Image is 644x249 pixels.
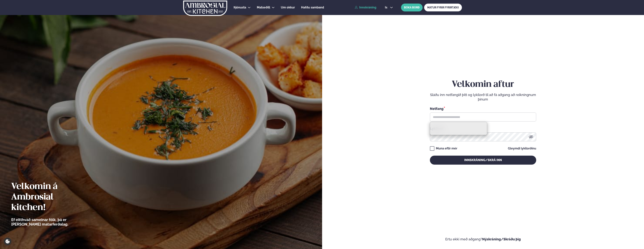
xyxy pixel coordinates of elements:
[508,147,536,150] a: Gleymdi lykilorðinu
[430,106,536,111] div: Netfang
[301,5,324,10] a: Hafðu samband
[333,237,633,241] p: Ertu ekki með aðgang?
[382,6,396,9] button: is
[11,181,89,213] h2: Velkomin á Ambrosial kitchen!
[430,93,536,102] p: Sláðu inn netfangið þitt og lykilorð til að fá aðgang að reikningnum þínum
[401,4,423,11] button: BÓKA BORÐ
[355,6,376,9] a: Innskráning
[257,6,270,9] span: Matseðill
[234,5,246,10] a: Þjónusta
[482,237,521,241] a: Nýskráning/Skráðu þig
[183,1,228,16] img: logo
[301,6,324,9] span: Hafðu samband
[424,4,462,11] a: MATUR FYRIR FYRIRTÆKI
[11,217,89,226] p: Ef eitthvað sameinar fólk, þá er [PERSON_NAME] matarferðalag.
[4,238,11,245] a: Cookie settings
[430,79,536,90] h2: Velkomin aftur
[430,156,536,165] button: Innskráning/Skrá inn
[257,5,270,10] a: Matseðill
[385,6,388,9] span: is
[281,6,295,9] span: Um okkur
[281,5,295,10] a: Um okkur
[234,6,246,9] span: Þjónusta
